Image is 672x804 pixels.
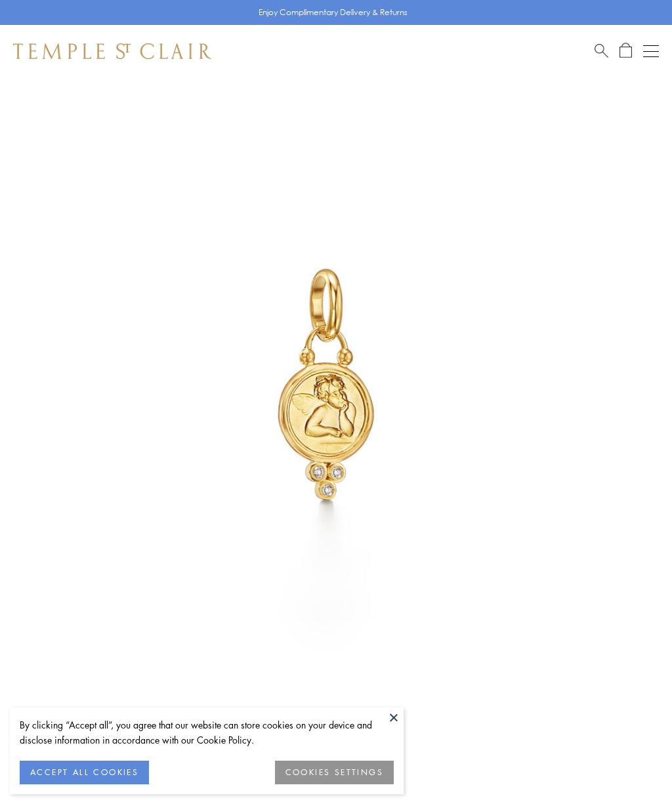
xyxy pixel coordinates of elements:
[20,77,633,690] img: AP10-DIGRN
[606,742,659,791] iframe: Gorgias live chat messenger
[619,43,632,59] a: Open Shopping Bag
[13,43,211,59] img: Temple St. Clair
[259,6,408,19] p: Enjoy Complimentary Delivery & Returns
[275,761,394,784] button: COOKIES SETTINGS
[643,43,659,59] button: Open navigation
[20,761,149,784] button: ACCEPT ALL COOKIES
[20,717,394,748] div: By clicking “Accept all”, you agree that our website can store cookies on your device and disclos...
[595,43,608,59] a: Search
